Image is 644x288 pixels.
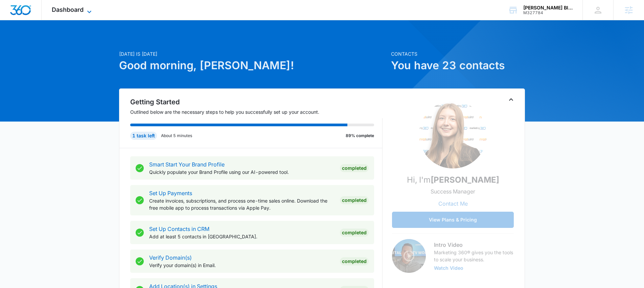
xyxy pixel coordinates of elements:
[432,195,475,212] button: Contact Me
[392,239,426,273] img: Intro Video
[340,196,369,204] div: Completed
[407,174,499,186] p: Hi, I'm
[149,233,335,240] p: Add at least 5 contacts in [GEOGRAPHIC_DATA].
[391,57,525,74] h1: You have 23 contacts
[392,212,514,228] button: View Plans & Pricing
[149,226,209,232] a: Set Up Contacts in CRM
[149,197,335,211] p: Create invoices, subscriptions, and process one-time sales online. Download the free mobile app t...
[130,97,383,107] h2: Getting Started
[434,266,463,270] button: Watch Video
[340,229,369,237] div: Completed
[346,133,374,139] p: 89% complete
[130,132,157,140] div: 1 task left
[431,187,475,195] p: Success Manager
[149,262,335,269] p: Verify your domain(s) in Email.
[161,133,192,139] p: About 5 minutes
[149,161,225,168] a: Smart Start Your Brand Profile
[434,249,514,263] p: Marketing 360® gives you the tools to scale your business.
[340,164,369,172] div: Completed
[130,108,383,115] p: Outlined below are the necessary steps to help you successfully set up your account.
[419,101,487,168] img: Brianna McLatchie
[340,257,369,265] div: Completed
[119,57,387,74] h1: Good morning, [PERSON_NAME]!
[523,10,573,15] div: account id
[507,96,515,104] button: Toggle Collapse
[119,50,387,57] p: [DATE] is [DATE]
[523,5,573,10] div: account name
[149,190,192,197] a: Set Up Payments
[431,175,499,185] strong: [PERSON_NAME]
[149,168,335,176] p: Quickly populate your Brand Profile using our AI-powered tool.
[149,254,192,261] a: Verify Domain(s)
[391,50,525,57] p: Contacts
[52,6,84,13] span: Dashboard
[434,241,514,249] h3: Intro Video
